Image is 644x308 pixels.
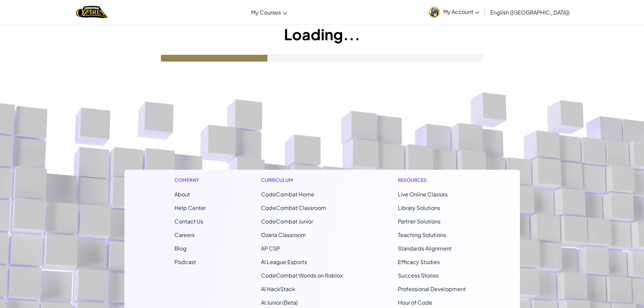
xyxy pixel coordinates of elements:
[398,218,440,225] a: Partner Solutions
[251,9,281,16] span: My Courses
[398,245,452,252] a: Standards Alignment
[174,218,203,225] span: Contact Us
[398,191,448,198] a: Live Online Classes
[490,9,570,16] span: English ([GEOGRAPHIC_DATA])
[174,245,187,252] a: Blog
[261,272,343,279] a: CodeCombat Worlds on Roblox
[398,299,432,306] a: Hour of Code
[76,5,108,19] a: Ozaria by CodeCombat logo
[398,176,470,184] h1: Resources
[398,231,446,238] a: Teaching Solutions
[174,231,195,238] a: Careers
[261,285,295,292] a: AI HackStack
[174,258,196,265] a: Podcast
[398,272,439,279] a: Success Stories
[398,204,440,211] a: Library Solutions
[261,245,280,252] a: AP CSP
[398,258,440,265] a: Efficacy Studies
[398,285,466,292] a: Professional Development
[261,204,326,211] a: CodeCombat Classroom
[76,5,108,19] img: Home
[425,1,483,23] a: My Account
[174,176,206,184] h1: Company
[248,3,290,21] a: My Courses
[261,258,307,265] a: AI League Esports
[174,204,206,211] a: Help Center
[261,176,343,184] h1: Curriculum
[429,7,440,18] img: avatar
[261,231,306,238] a: Ozaria Classroom
[174,191,190,198] a: About
[443,8,479,15] span: My Account
[261,299,298,306] a: AI Junior (Beta)
[487,3,573,21] a: English ([GEOGRAPHIC_DATA])
[261,218,313,225] a: CodeCombat Junior
[261,191,314,198] span: CodeCombat Home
